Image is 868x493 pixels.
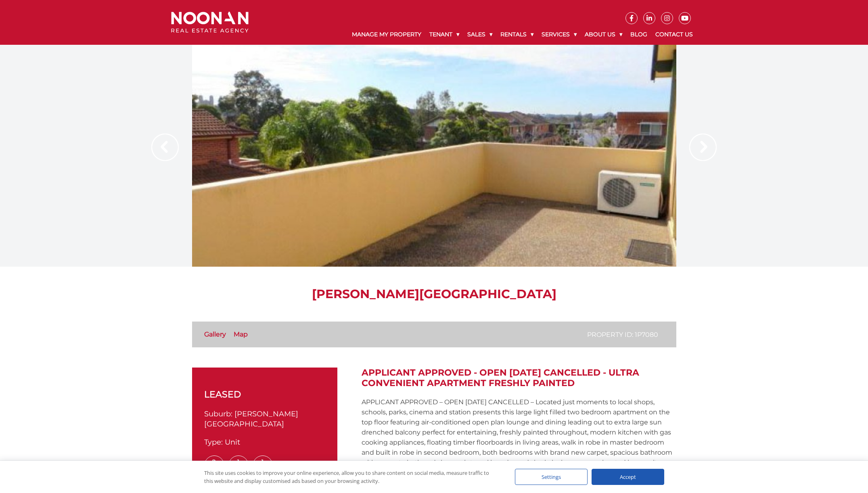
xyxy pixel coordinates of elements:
a: Tenant [425,24,463,45]
div: This site uses cookies to improve your online experience, allow you to share content on social me... [204,469,499,485]
div: Settings [515,469,588,485]
span: 2 Bed [204,455,224,476]
img: Arrow slider [151,134,179,161]
img: Arrow slider [689,134,717,161]
a: About Us [581,24,626,45]
div: Accept [592,469,664,485]
a: Rentals [496,24,538,45]
a: Map [234,330,248,338]
span: 1 Bath [228,455,249,476]
span: leased [204,388,241,401]
a: Manage My Property [348,24,425,45]
h1: [PERSON_NAME][GEOGRAPHIC_DATA] [192,287,676,301]
span: [PERSON_NAME][GEOGRAPHIC_DATA] [204,409,298,428]
span: 1 Car [253,455,273,476]
a: Blog [626,24,651,45]
a: Contact Us [651,24,697,45]
a: Gallery [204,330,226,338]
p: Property ID: 1P7080 [587,330,658,340]
a: Services [538,24,581,45]
span: Unit [225,438,240,447]
span: Suburb: [204,409,232,418]
h2: APPLICANT APPROVED - OPEN [DATE] CANCELLED - Ultra Convenient Apartment Freshly Painted [362,368,676,389]
span: Type: [204,438,223,447]
img: Noonan Real Estate Agency [171,12,249,33]
a: Sales [463,24,496,45]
